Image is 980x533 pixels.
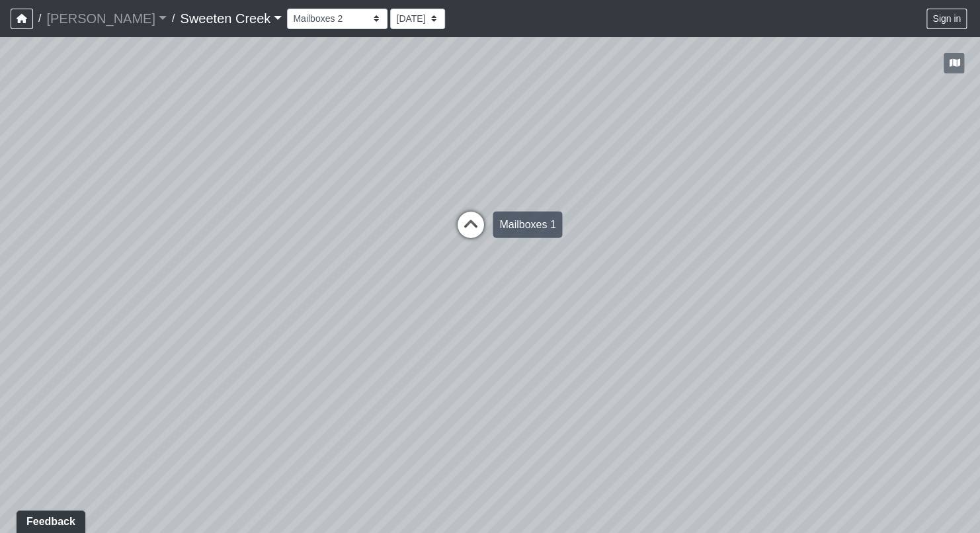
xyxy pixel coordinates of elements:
a: Sweeten Creek [180,5,282,32]
span: / [33,5,46,32]
span: / [167,5,180,32]
a: [PERSON_NAME] [46,5,167,32]
button: Sign in [926,9,967,29]
div: Mailboxes 1 [493,212,562,238]
iframe: Ybug feedback widget [10,507,88,533]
